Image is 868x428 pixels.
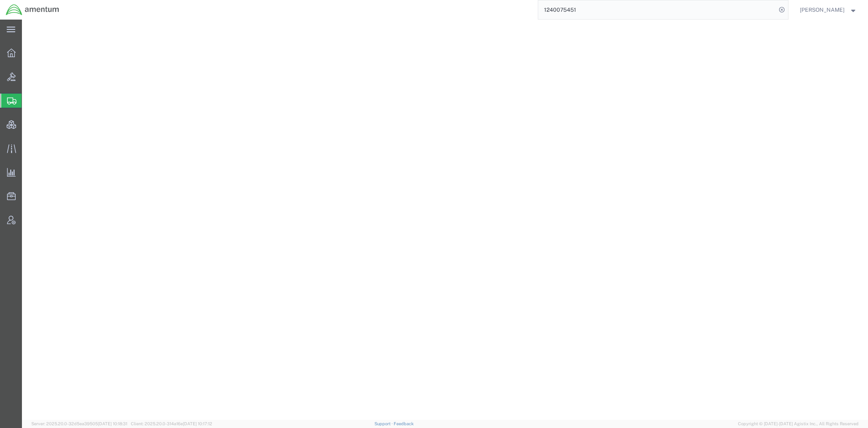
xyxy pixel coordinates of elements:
[799,5,857,14] button: [PERSON_NAME]
[183,421,212,426] span: [DATE] 10:17:12
[738,421,859,427] span: Copyright © [DATE]-[DATE] Agistix Inc., All Rights Reserved
[22,20,868,420] iframe: FS Legacy Container
[98,421,127,426] span: [DATE] 10:18:31
[374,421,394,426] a: Support
[538,0,776,19] input: Search for shipment number, reference number
[394,421,414,426] a: Feedback
[5,4,60,16] img: logo
[131,421,212,426] span: Client: 2025.20.0-314a16e
[800,5,844,14] span: Jason Champagne
[31,421,127,426] span: Server: 2025.20.0-32d5ea39505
